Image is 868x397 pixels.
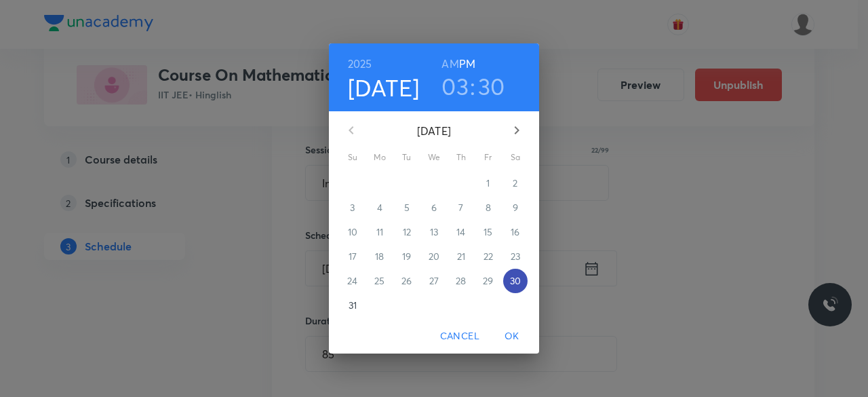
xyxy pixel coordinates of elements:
span: We [422,151,446,164]
button: PM [459,54,475,73]
button: 03 [441,72,469,100]
span: Fr [476,151,500,164]
button: 30 [503,269,528,293]
button: AM [441,54,458,73]
p: [DATE] [368,123,500,139]
span: OK [496,328,528,345]
button: 31 [340,293,365,318]
span: Tu [395,151,419,164]
span: Su [340,151,365,164]
button: 30 [478,72,505,100]
button: [DATE] [348,73,420,102]
span: Mo [368,151,392,164]
p: 31 [349,299,357,312]
button: 2025 [348,54,372,73]
button: OK [490,324,534,349]
p: 30 [510,274,521,288]
span: Sa [503,151,528,164]
span: Cancel [440,328,479,345]
span: Th [449,151,473,164]
button: Cancel [435,324,485,349]
h3: : [470,72,475,100]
